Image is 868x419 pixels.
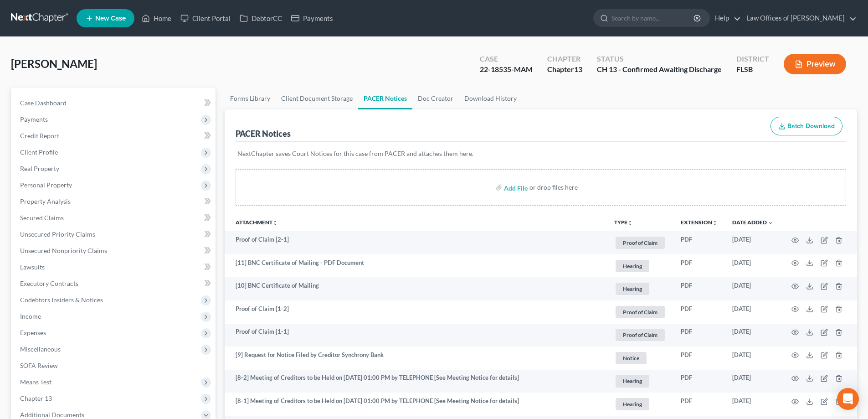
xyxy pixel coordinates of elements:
[287,10,338,26] a: Payments
[614,281,666,296] a: Hearing
[673,370,725,393] td: PDF
[20,312,41,320] span: Income
[673,347,725,370] td: PDF
[673,231,725,254] td: PDF
[627,220,633,226] i: unfold_more
[20,99,67,107] span: Case Dashboard
[736,54,769,64] div: District
[13,210,216,226] a: Secured Claims
[614,305,666,320] a: Proof of Claim
[673,277,725,300] td: PDF
[725,277,781,300] td: [DATE]
[459,88,522,109] a: Download History
[529,183,578,192] div: or drop files here
[725,254,781,278] td: [DATE]
[225,370,607,393] td: [8-2] Meeting of Creditors to be Held on [DATE] 01:00 PM by TELEPHONE [See Meeting Notice for det...
[225,347,607,370] td: [9] Request for Notice Filed by Creditor Synchrony Bank
[616,375,649,387] span: Hearing
[673,254,725,278] td: PDF
[574,65,582,73] span: 13
[225,300,607,324] td: Proof of Claim [1-2]
[20,214,64,222] span: Secured Claims
[725,324,781,347] td: [DATE]
[768,220,773,226] i: expand_more
[725,393,781,416] td: [DATE]
[547,54,582,64] div: Chapter
[13,226,216,243] a: Unsecured Priority Claims
[614,373,666,388] a: Hearing
[787,122,835,130] span: Batch Download
[358,88,412,109] a: PACER Notices
[236,128,291,139] div: PACER Notices
[225,231,607,254] td: Proof of Claim [2-1]
[272,220,278,226] i: unfold_more
[20,411,84,419] span: Additional Documents
[225,324,607,347] td: Proof of Claim [1-1]
[614,259,666,274] a: Hearing
[597,54,722,64] div: Status
[480,54,533,64] div: Case
[20,362,58,369] span: SOFA Review
[11,57,97,70] span: [PERSON_NAME]
[725,370,781,393] td: [DATE]
[20,230,95,238] span: Unsecured Priority Claims
[673,300,725,324] td: PDF
[616,306,665,318] span: Proof of Claim
[614,327,666,342] a: Proof of Claim
[597,64,722,75] div: CH 13 - Confirmed Awaiting Discharge
[770,117,842,136] button: Batch Download
[225,254,607,278] td: [11] BNC Certificate of Mailing - PDF Document
[725,231,781,254] td: [DATE]
[742,10,857,26] a: Law Offices of [PERSON_NAME]
[480,64,533,75] div: 22-18535-MAM
[614,220,633,226] button: TYPEunfold_more
[20,345,61,353] span: Miscellaneous
[137,10,176,26] a: Home
[176,10,235,26] a: Client Portal
[20,197,71,205] span: Property Analysis
[20,247,107,254] span: Unsecured Nonpriority Claims
[725,300,781,324] td: [DATE]
[13,357,216,374] a: SOFA Review
[614,235,666,250] a: Proof of Claim
[20,329,46,336] span: Expenses
[710,10,741,26] a: Help
[20,132,59,140] span: Credit Report
[225,88,276,109] a: Forms Library
[20,279,78,287] span: Executory Contracts
[616,352,647,364] span: Notice
[20,181,72,189] span: Personal Property
[20,378,51,386] span: Means Test
[13,95,216,111] a: Case Dashboard
[20,394,52,402] span: Chapter 13
[276,88,358,109] a: Client Document Storage
[837,388,859,410] div: Open Intercom Messenger
[712,220,718,226] i: unfold_more
[20,263,45,271] span: Lawsuits
[13,259,216,275] a: Lawsuits
[225,277,607,300] td: [10] BNC Certificate of Mailing
[13,275,216,292] a: Executory Contracts
[616,283,649,295] span: Hearing
[13,243,216,259] a: Unsecured Nonpriority Claims
[13,193,216,210] a: Property Analysis
[236,219,278,226] a: Attachmentunfold_more
[20,165,59,172] span: Real Property
[673,393,725,416] td: PDF
[616,329,665,341] span: Proof of Claim
[736,64,769,75] div: FLSB
[225,393,607,416] td: [8-1] Meeting of Creditors to be Held on [DATE] 01:00 PM by TELEPHONE [See Meeting Notice for det...
[412,88,459,109] a: Doc Creator
[614,397,666,412] a: Hearing
[616,398,649,410] span: Hearing
[732,219,773,226] a: Date Added expand_more
[235,10,287,26] a: DebtorCC
[547,64,582,75] div: Chapter
[13,128,216,144] a: Credit Report
[95,15,126,22] span: New Case
[784,54,846,74] button: Preview
[725,347,781,370] td: [DATE]
[616,260,649,272] span: Hearing
[20,296,103,304] span: Codebtors Insiders & Notices
[20,148,58,156] span: Client Profile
